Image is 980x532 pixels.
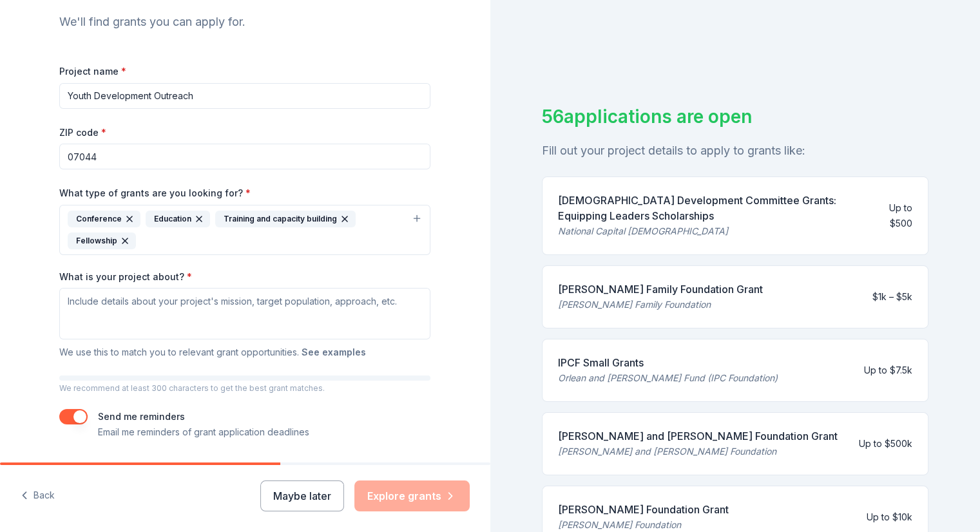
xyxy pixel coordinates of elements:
input: After school program [59,83,430,109]
div: [DEMOGRAPHIC_DATA] Development Committee Grants: Equipping Leaders Scholarships [558,193,868,223]
div: Orlean and [PERSON_NAME] Fund (IPC Foundation) [558,370,778,386]
label: Project name [59,65,126,78]
div: Up to $500k [859,436,912,451]
div: Fellowship [68,233,136,249]
label: What type of grants are you looking for? [59,187,251,200]
button: Back [21,482,55,509]
label: ZIP code [59,126,106,139]
div: We'll find grants you can apply for. [59,12,430,32]
div: [PERSON_NAME] Family Foundation [558,297,763,312]
p: We recommend at least 300 characters to get the best grant matches. [59,383,430,394]
input: 12345 (U.S. only) [59,144,430,169]
div: [PERSON_NAME] Family Foundation Grant [558,281,763,297]
div: [PERSON_NAME] and [PERSON_NAME] Foundation Grant [558,428,838,444]
div: Up to $500 [878,200,912,231]
div: 56 applications are open [542,103,929,130]
span: We use this to match you to relevant grant opportunities. [59,347,366,357]
button: See examples [302,345,366,360]
button: Maybe later [260,480,344,511]
div: IPCF Small Grants [558,355,778,370]
button: ConferenceEducationTraining and capacity buildingFellowship [59,205,430,255]
div: Training and capacity building [215,211,356,227]
div: Up to $10k [867,509,912,525]
div: Conference [68,211,140,227]
p: Email me reminders of grant application deadlines [98,424,309,440]
div: Education [146,211,210,227]
label: What is your project about? [59,271,192,283]
div: Fill out your project details to apply to grants like: [542,140,929,161]
div: [PERSON_NAME] and [PERSON_NAME] Foundation [558,444,838,459]
div: [PERSON_NAME] Foundation Grant [558,502,729,517]
div: National Capital [DEMOGRAPHIC_DATA] [558,223,868,239]
label: Send me reminders [98,411,185,422]
div: $1k – $5k [872,289,912,305]
div: Up to $7.5k [864,363,912,378]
